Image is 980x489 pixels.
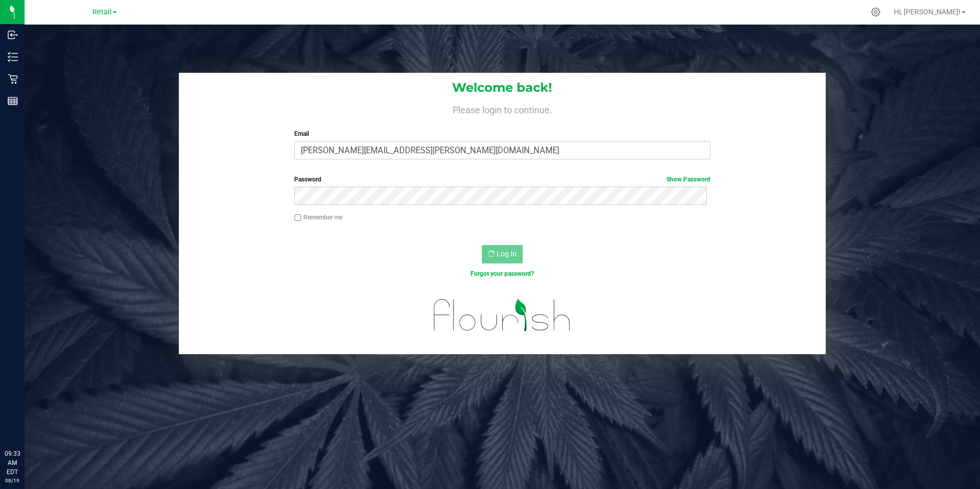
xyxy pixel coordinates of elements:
[5,449,20,477] p: 09:33 AM EDT
[471,270,534,277] a: Forgot your password?
[8,30,18,40] inline-svg: Inbound
[497,250,517,258] span: Log In
[294,214,301,221] input: Remember me
[8,96,18,106] inline-svg: Reports
[8,52,18,62] inline-svg: Inventory
[421,289,583,341] img: flourish_logo.svg
[894,8,961,16] span: Hi, [PERSON_NAME]!
[666,176,710,183] a: Show Password
[294,129,710,138] label: Email
[482,245,523,263] button: Log In
[8,74,18,84] inline-svg: Retail
[869,7,882,17] div: Manage settings
[294,176,321,183] span: Password
[5,477,20,484] p: 08/19
[179,81,826,94] h1: Welcome back!
[4,1,8,11] span: 1
[92,8,112,16] span: Retail
[179,103,826,115] h4: Please login to continue.
[294,213,342,222] label: Remember me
